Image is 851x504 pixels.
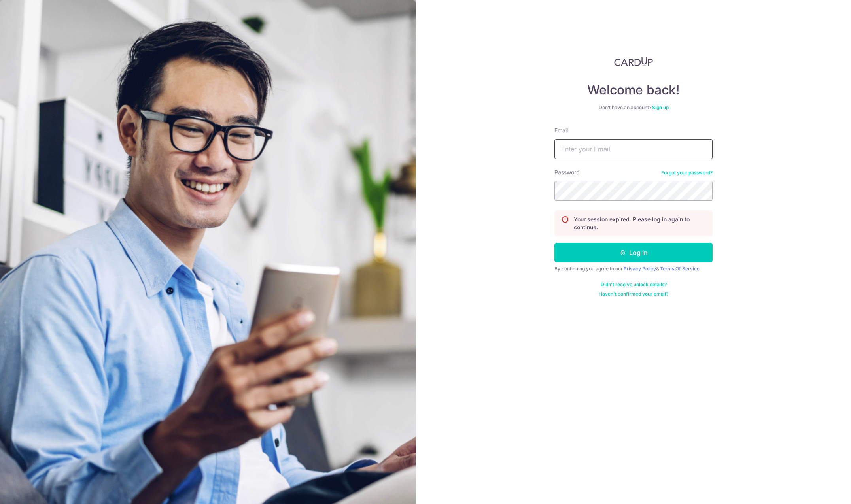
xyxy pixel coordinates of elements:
label: Email [554,126,568,134]
img: CardUp Logo [614,57,653,66]
a: Privacy Policy [624,266,656,272]
button: Log in [554,243,713,262]
a: Terms Of Service [660,266,700,272]
a: Didn't receive unlock details? [601,281,667,288]
a: Forgot your password? [661,170,713,176]
label: Password [554,168,580,176]
input: Enter your Email [554,139,713,159]
p: Your session expired. Please log in again to continue. [574,215,706,231]
a: Sign up [652,104,669,110]
div: By continuing you agree to our & [554,266,713,272]
h4: Welcome back! [554,82,713,98]
div: Don’t have an account? [554,104,713,111]
a: Haven't confirmed your email? [599,291,668,297]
